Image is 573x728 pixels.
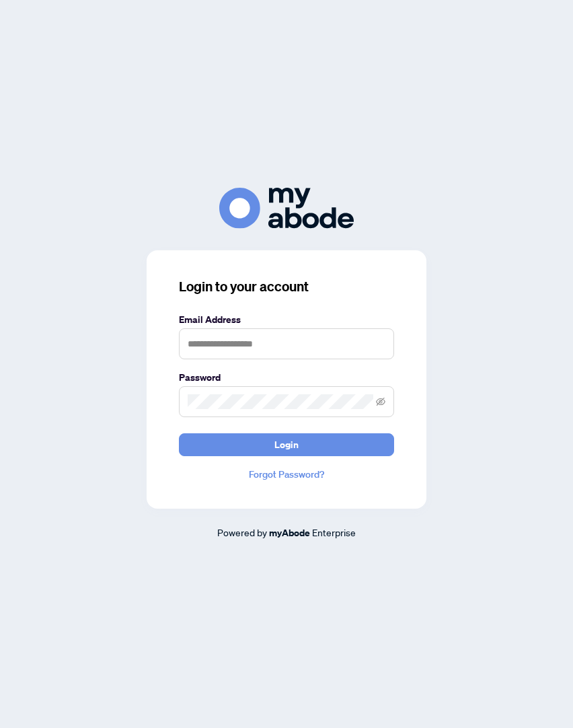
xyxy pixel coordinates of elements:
[274,434,299,456] span: Login
[376,397,385,406] span: eye-invisible
[179,312,394,327] label: Email Address
[217,526,267,538] span: Powered by
[179,433,394,456] button: Login
[219,188,354,229] img: ma-logo
[312,526,356,538] span: Enterprise
[179,277,394,296] h3: Login to your account
[179,467,394,482] a: Forgot Password?
[179,370,394,385] label: Password
[269,525,310,540] a: myAbode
